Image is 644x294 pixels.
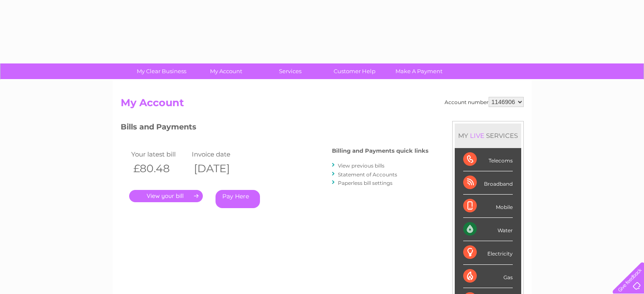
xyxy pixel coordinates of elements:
[190,148,251,160] td: Invoice date
[455,124,521,148] div: MY SERVICES
[338,180,392,186] a: Paperless bill settings
[320,63,390,79] a: Customer Help
[384,63,454,79] a: Make A Payment
[445,97,524,107] div: Account number
[216,190,260,208] a: Pay Here
[332,148,428,154] h4: Billing and Payments quick links
[191,63,261,79] a: My Account
[463,265,513,288] div: Gas
[121,121,428,136] h3: Bills and Payments
[127,63,196,79] a: My Clear Business
[463,241,513,264] div: Electricity
[129,148,190,160] td: Your latest bill
[338,171,397,178] a: Statement of Accounts
[463,148,513,171] div: Telecoms
[463,218,513,241] div: Water
[121,97,524,113] h2: My Account
[129,190,203,202] a: .
[190,160,251,177] th: [DATE]
[463,171,513,195] div: Broadband
[129,160,190,177] th: £80.48
[338,162,384,169] a: View previous bills
[463,195,513,218] div: Mobile
[468,132,486,140] div: LIVE
[255,63,325,79] a: Services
